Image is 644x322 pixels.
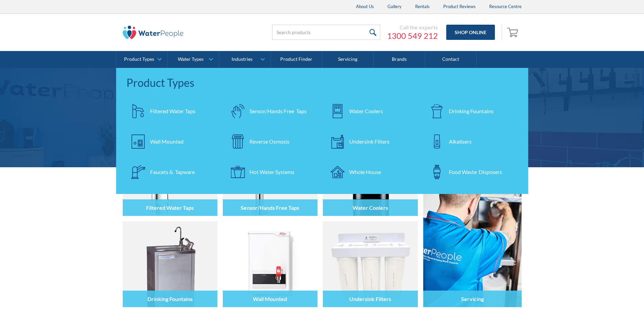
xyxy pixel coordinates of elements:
[425,99,518,123] a: Drinking Fountains
[323,221,418,307] img: Undersink Filters
[253,296,287,302] h4: Wall Mounted
[150,107,195,115] div: Filtered Water Taps
[353,204,388,211] h4: Water Coolers
[146,204,194,211] h4: Filtered Water Taps
[116,51,167,68] a: Product Types
[449,138,472,146] div: Alkalisers
[272,25,380,40] input: Search products
[219,51,270,68] a: Industries
[150,168,195,176] div: Faucets & Tapware
[423,130,522,307] a: Servicing
[178,56,204,62] div: Water Types
[349,107,383,115] div: Water Coolers
[446,25,495,40] a: Shop Online
[387,31,438,41] a: 1300 549 212
[349,168,381,176] div: Whole House
[271,51,322,68] a: Product Finder
[241,204,299,211] h4: Sensor/Hands Free Taps
[374,51,425,68] a: Brands
[449,168,502,176] div: Food Waste Disposers
[126,160,219,184] a: Faucets & Tapware
[505,24,522,41] a: Open empty cart
[349,138,389,146] div: Undersink Filters
[425,51,477,68] a: Contact
[126,130,219,153] a: Wall Mounted
[226,130,319,153] a: Reverse Osmosis
[322,51,374,68] a: Servicing
[123,26,184,39] img: The Water People
[126,75,518,91] div: Product Types
[326,160,419,184] a: Whole House
[507,27,520,38] img: shopping cart
[387,24,438,31] div: Call the experts
[116,68,528,194] nav: Product Types
[349,296,391,302] h4: Undersink Filters
[249,168,294,176] div: Hot Water Systems
[150,138,184,146] div: Wall Mounted
[326,130,419,153] a: Undersink Filters
[249,107,307,115] div: Sensor/Hands Free Taps
[147,296,193,302] h4: Drinking Fountains
[461,296,484,302] h4: Servicing
[425,130,518,153] a: Alkalisers
[326,99,419,123] a: Water Coolers
[123,221,217,307] img: Drinking Fountains
[249,138,289,146] div: Reverse Osmosis
[226,160,319,184] a: Hot Water Systems
[223,221,317,307] img: Wall Mounted
[124,56,154,62] div: Product Types
[425,160,518,184] a: Food Waste Disposers
[168,51,219,68] a: Water Types
[232,56,253,62] div: Industries
[226,99,319,123] a: Sensor/Hands Free Taps
[126,99,219,123] a: Filtered Water Taps
[449,107,494,115] div: Drinking Fountains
